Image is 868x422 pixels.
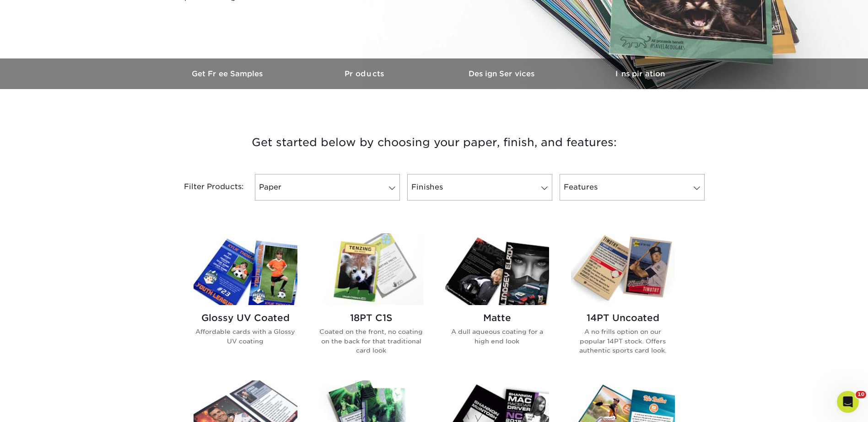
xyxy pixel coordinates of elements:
a: Finishes [407,174,552,200]
p: A dull aqueous coating for a high end look [445,327,549,346]
a: Inspiration [571,58,709,89]
div: Filter Products: [160,174,251,200]
a: Products [297,58,434,89]
iframe: Intercom live chat [837,391,859,413]
p: Coated on the front, no coating on the back for that traditional card look [319,327,423,355]
h3: Get started below by choosing your paper, finish, and features: [167,122,702,163]
a: Paper [255,174,400,200]
h2: 14PT Uncoated [571,312,675,323]
h3: Get Free Samples [160,69,297,78]
a: Features [560,174,705,200]
img: Matte Trading Cards [445,233,549,305]
h2: 18PT C1S [319,312,423,323]
p: A no frills option on our popular 14PT stock. Offers authentic sports card look. [571,327,675,355]
h3: Design Services [434,69,571,78]
a: 18PT C1S Trading Cards 18PT C1S Coated on the front, no coating on the back for that traditional ... [319,233,423,369]
h2: Matte [445,312,549,323]
a: 14PT Uncoated Trading Cards 14PT Uncoated A no frills option on our popular 14PT stock. Offers au... [571,233,675,369]
a: Get Free Samples [160,58,297,89]
a: Glossy UV Coated Trading Cards Glossy UV Coated Affordable cards with a Glossy UV coating [194,233,297,369]
a: Design Services [434,58,571,89]
h3: Inspiration [571,69,709,78]
img: 14PT Uncoated Trading Cards [571,233,675,305]
img: 18PT C1S Trading Cards [319,233,423,305]
p: Affordable cards with a Glossy UV coating [194,327,297,346]
h3: Products [297,69,434,78]
h2: Glossy UV Coated [194,312,297,323]
img: Glossy UV Coated Trading Cards [194,233,297,305]
a: Matte Trading Cards Matte A dull aqueous coating for a high end look [445,233,549,369]
span: 10 [856,391,866,398]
